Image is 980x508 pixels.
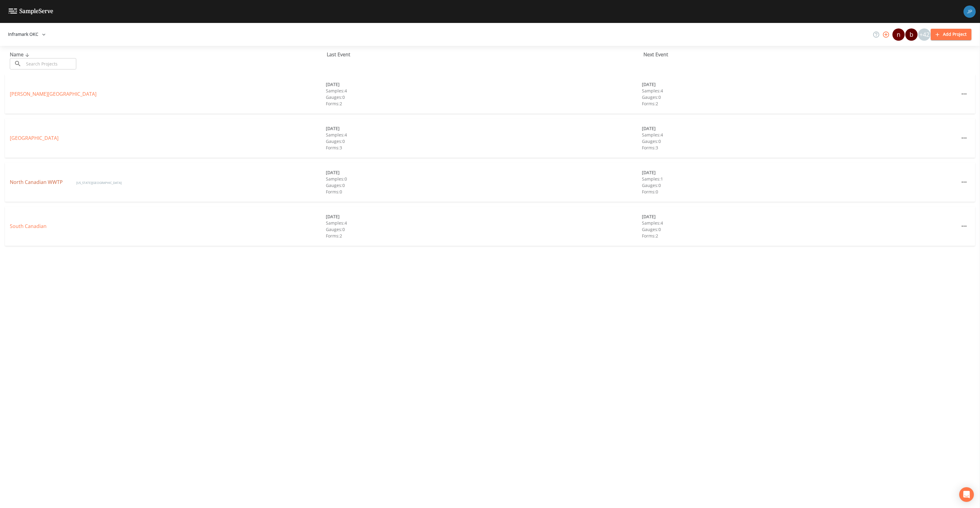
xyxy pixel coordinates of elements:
div: [DATE] [326,125,642,132]
div: Gauges: 0 [326,182,642,189]
div: Forms: 3 [642,144,958,151]
div: [DATE] [326,81,642,88]
div: Gauges: 0 [642,226,958,233]
div: [DATE] [642,81,958,88]
a: [PERSON_NAME][GEOGRAPHIC_DATA] [10,91,96,97]
div: Last Event [327,51,644,58]
button: Add Project [931,29,971,40]
div: [DATE] [642,213,958,220]
div: Samples: 4 [642,88,958,94]
div: Samples: 4 [326,220,642,226]
div: Samples: 4 [642,220,958,226]
div: +42 [918,28,930,41]
div: Forms: 0 [642,189,958,195]
div: Gauges: 0 [326,226,642,233]
div: Samples: 1 [642,176,958,182]
div: Forms: 2 [642,100,958,107]
span: [US_STATE][GEOGRAPHIC_DATA] [76,181,122,185]
div: Gauges: 0 [326,138,642,144]
div: [DATE] [326,213,642,220]
div: Samples: 0 [326,176,642,182]
a: [GEOGRAPHIC_DATA] [10,135,58,141]
img: logo [9,9,53,14]
div: Gauges: 0 [642,182,958,189]
div: Forms: 0 [326,189,642,195]
div: Samples: 4 [326,132,642,138]
div: Open Intercom Messenger [959,487,974,502]
div: Gauges: 0 [642,138,958,144]
div: b [905,28,918,41]
div: Samples: 4 [642,132,958,138]
div: Forms: 2 [642,233,958,239]
span: Name [10,51,31,58]
div: Forms: 2 [326,233,642,239]
a: South Canadian [10,223,47,230]
div: bturner@inframark.com [905,28,918,41]
div: Gauges: 0 [642,94,958,100]
div: Forms: 3 [326,144,642,151]
a: North Canadian WWTP [10,179,64,185]
div: [DATE] [642,125,958,132]
div: nicholas.wilson@inframark.com [892,28,905,41]
div: Gauges: 0 [326,94,642,100]
div: Forms: 2 [326,100,642,107]
div: [DATE] [326,169,642,176]
div: [DATE] [642,169,958,176]
div: n [892,28,905,41]
div: Samples: 4 [326,88,642,94]
button: Inframark OKC [6,29,48,40]
div: Next Event [643,51,960,58]
input: Search Projects [24,58,76,69]
img: 41241ef155101aa6d92a04480b0d0000 [963,6,976,18]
